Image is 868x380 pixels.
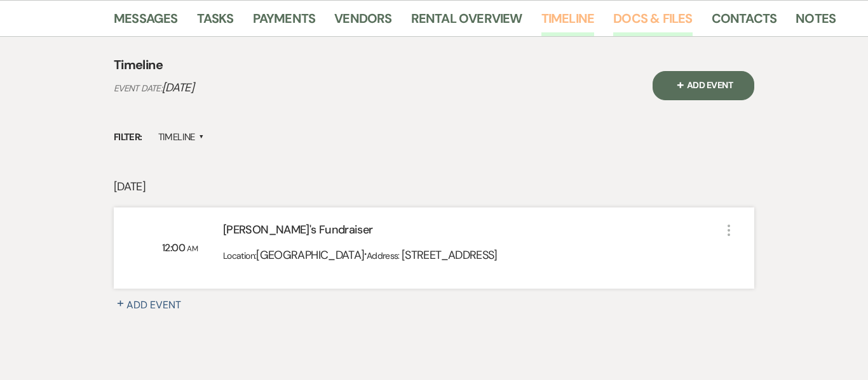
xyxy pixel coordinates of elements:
span: Plus Sign [114,293,126,306]
span: Filter: [114,130,142,145]
h4: Timeline [114,56,163,74]
a: Timeline [541,8,595,36]
div: [PERSON_NAME]'s Fundraiser [223,221,721,244]
a: Contacts [712,8,777,36]
p: [DATE] [114,178,754,196]
span: · [364,245,366,263]
span: [STREET_ADDRESS] [402,247,498,263]
a: Payments [253,8,316,36]
span: Location: [223,250,256,261]
button: Plus SignAdd Event [653,71,754,100]
span: 12:00 [162,241,187,254]
span: [GEOGRAPHIC_DATA] [256,247,364,263]
label: Timeline [158,129,205,146]
span: Address: [367,250,402,261]
span: ▲ [199,132,204,142]
span: Plus Sign [674,78,687,91]
a: Notes [796,8,836,36]
a: Docs & Files [613,8,692,36]
span: Event Date: [114,82,162,94]
a: Tasks [197,8,234,36]
a: Messages [114,8,178,36]
span: [DATE] [162,80,194,95]
a: Vendors [334,8,391,36]
span: AM [187,244,198,254]
a: Rental Overview [411,8,522,36]
button: Plus SignAdd Event [114,298,196,313]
